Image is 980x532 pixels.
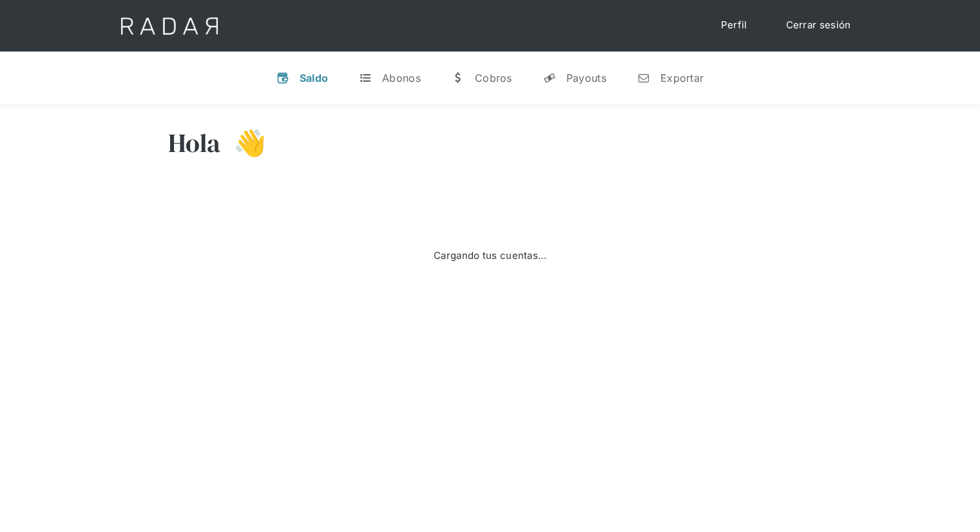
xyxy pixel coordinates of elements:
[566,71,606,84] div: Payouts
[276,71,289,84] div: v
[168,127,221,159] h3: Hola
[382,71,421,84] div: Abonos
[708,13,760,38] a: Perfil
[475,71,512,84] div: Cobros
[773,13,864,38] a: Cerrar sesión
[300,71,329,84] div: Saldo
[221,127,266,159] h3: 👋
[359,71,372,84] div: t
[543,71,556,84] div: y
[434,249,546,263] div: Cargando tus cuentas...
[660,71,704,84] div: Exportar
[637,71,650,84] div: n
[452,71,465,84] div: w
